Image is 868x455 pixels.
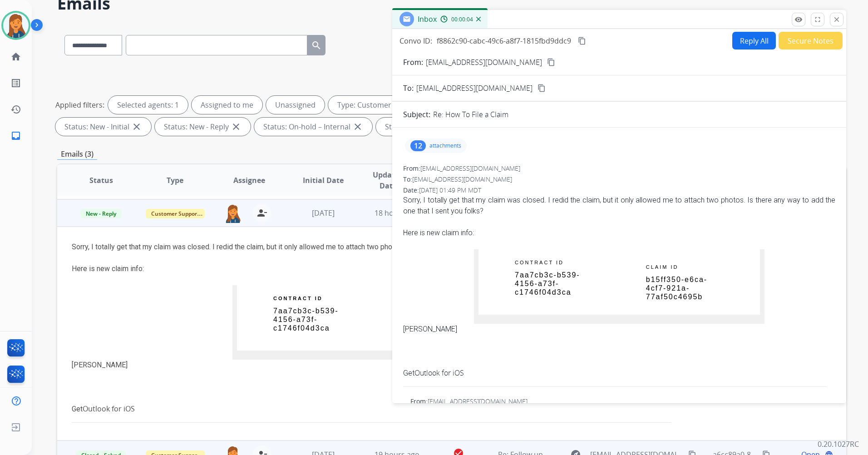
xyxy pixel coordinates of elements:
[368,169,409,191] span: Updated Date
[256,208,267,218] mat-icon: person_remove
[414,368,464,378] a: Outlook for iOS
[418,14,437,24] span: Inbox
[403,164,835,173] div: From:
[732,32,776,49] button: Reply All
[646,276,707,301] span: b15ff350-e6ca-4cf7-921a-77af50c4695b
[131,121,142,132] mat-icon: close
[352,121,363,132] mat-icon: close
[72,405,135,413] span: Get
[10,104,21,115] mat-icon: history
[55,99,104,110] p: Applied filters:
[403,324,835,335] div: [PERSON_NAME]
[412,175,512,183] span: [EMAIL_ADDRESS][DOMAIN_NAME]
[451,16,473,23] span: 00:00:04
[224,204,242,223] img: agent-avatar
[547,58,555,66] mat-icon: content_copy
[779,32,843,49] button: Secure Notes
[403,186,835,195] div: Date:
[403,109,430,120] p: Subject:
[426,57,542,68] p: [EMAIL_ADDRESS][DOMAIN_NAME]
[311,40,322,51] mat-icon: search
[89,175,113,186] span: Status
[410,397,835,406] div: From:
[646,264,679,270] b: CLAIM ID
[80,209,122,218] span: New - Reply
[794,15,803,24] mat-icon: remove_red_eye
[419,186,481,194] span: [DATE] 01:49 PM MDT
[10,78,21,89] mat-icon: list_alt
[399,35,432,46] p: Convo ID:
[231,121,242,132] mat-icon: close
[155,118,251,136] div: Status: New - Reply
[375,208,419,218] span: 18 hours ago
[303,175,344,186] span: Initial Date
[83,404,135,414] a: Outlook for iOS
[55,118,151,136] div: Status: New - Initial
[57,148,97,160] p: Emails (3)
[108,96,188,114] div: Selected agents: 1
[167,175,183,186] span: Type
[515,260,564,265] b: CONTRACT ID
[192,96,262,114] div: Assigned to me
[429,142,461,149] p: attachments
[254,118,372,136] div: Status: On-hold – Internal
[273,296,323,301] b: CONTRACT ID
[403,195,835,217] div: Sorry, I totally get that my claim was closed. I redid the claim, but it only allowed me to attac...
[328,96,443,114] div: Type: Customer Support
[376,118,500,136] div: Status: On-hold - Customer
[818,439,859,450] p: 0.20.1027RC
[10,51,21,62] mat-icon: home
[403,83,414,94] p: To:
[72,360,684,371] div: [PERSON_NAME]
[437,36,571,46] span: f8862c90-cabc-49c6-a8f7-1815fbd9ddc9
[233,175,265,186] span: Assignee
[266,96,325,114] div: Unassigned
[273,307,339,332] span: 7aa7cb3c-b539-4156-a73f-c1746f04d3ca
[312,208,335,218] span: [DATE]
[72,242,684,252] div: Sorry, I totally get that my claim was closed. I redid the claim, but it only allowed me to attac...
[538,84,546,92] mat-icon: content_copy
[428,397,528,406] span: [EMAIL_ADDRESS][DOMAIN_NAME]
[10,130,21,141] mat-icon: inbox
[814,15,822,24] mat-icon: fullscreen
[403,227,835,238] div: Here is new claim info:
[416,83,533,94] span: [EMAIL_ADDRESS][DOMAIN_NAME]
[578,37,586,45] mat-icon: content_copy
[403,369,464,377] span: Get
[420,164,520,173] span: [EMAIL_ADDRESS][DOMAIN_NAME]
[515,271,580,296] span: 7aa7cb3c-b539-4156-a73f-c1746f04d3ca
[433,109,508,120] p: Re: How To File a Claim
[403,175,835,184] div: To:
[72,263,684,274] div: Here is new claim info:
[3,13,29,38] img: avatar
[403,57,423,68] p: From:
[833,15,841,24] mat-icon: close
[146,209,205,218] span: Customer Support
[410,140,426,151] div: 12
